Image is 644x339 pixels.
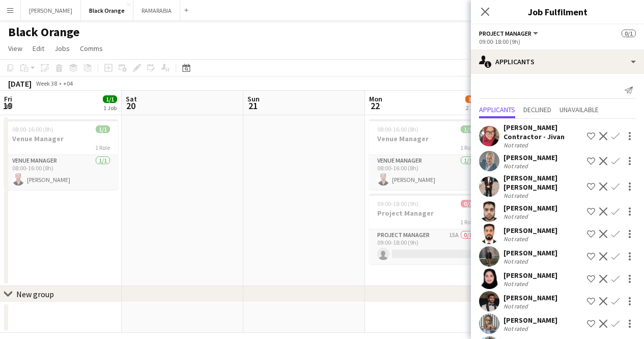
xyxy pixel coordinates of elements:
[503,257,530,265] div: Not rated
[126,94,137,103] span: Sat
[503,162,530,170] div: Not rated
[503,153,557,162] div: [PERSON_NAME]
[95,144,110,151] span: 1 Role
[479,30,540,37] button: Project Manager
[103,104,117,112] div: 1 Job
[34,80,59,87] span: Week 38
[503,248,557,257] div: [PERSON_NAME]
[8,24,79,40] h1: Black Orange
[471,49,644,74] div: Applicants
[4,155,118,190] app-card-role: Venue Manager1/108:00-16:00 (8h)[PERSON_NAME]
[466,104,482,112] div: 2 Jobs
[54,44,70,53] span: Jobs
[369,208,483,218] h3: Project Manager
[471,5,644,18] h3: Job Fulfilment
[503,316,557,325] div: [PERSON_NAME]
[369,134,483,143] h3: Venue Manager
[460,218,475,226] span: 1 Role
[368,100,382,112] span: 22
[124,100,137,112] span: 20
[369,155,483,190] app-card-role: Venue Manager1/108:00-16:00 (8h)[PERSON_NAME]
[63,80,73,87] div: +04
[369,229,483,264] app-card-role: Project Manager15A0/109:00-18:00 (9h)
[3,100,12,112] span: 19
[369,94,382,103] span: Mon
[21,1,81,20] button: [PERSON_NAME]
[247,94,260,103] span: Sun
[246,100,260,112] span: 21
[479,106,515,113] span: Applicants
[16,289,54,299] div: New group
[503,302,530,310] div: Not rated
[96,125,110,133] span: 1/1
[8,44,22,53] span: View
[503,226,557,235] div: [PERSON_NAME]
[12,125,53,133] span: 08:00-16:00 (8h)
[29,42,48,55] a: Edit
[377,200,418,207] span: 09:00-18:00 (9h)
[479,38,636,45] div: 09:00-18:00 (9h)
[377,125,418,133] span: 08:00-16:00 (8h)
[503,213,530,220] div: Not rated
[503,325,530,332] div: Not rated
[503,293,557,302] div: [PERSON_NAME]
[80,44,103,53] span: Comms
[503,173,583,192] div: [PERSON_NAME] [PERSON_NAME]
[369,194,483,264] app-job-card: 09:00-18:00 (9h)0/1Project Manager1 RoleProject Manager15A0/109:00-18:00 (9h)
[4,119,118,190] app-job-card: 08:00-16:00 (8h)1/1Venue Manager1 RoleVenue Manager1/108:00-16:00 (8h)[PERSON_NAME]
[503,271,557,280] div: [PERSON_NAME]
[461,200,475,207] span: 0/1
[503,235,530,243] div: Not rated
[4,94,12,103] span: Fri
[4,42,26,55] a: View
[33,44,44,53] span: Edit
[465,95,480,103] span: 1/2
[523,106,551,113] span: Declined
[622,30,636,37] span: 0/1
[8,79,32,89] div: [DATE]
[479,30,531,37] span: Project Manager
[559,106,599,113] span: Unavailable
[503,203,557,213] div: [PERSON_NAME]
[503,141,530,149] div: Not rated
[503,192,530,199] div: Not rated
[503,280,530,288] div: Not rated
[4,134,118,143] h3: Venue Manager
[461,125,475,133] span: 1/1
[81,1,133,20] button: Black Orange
[133,1,180,20] button: RAMARABIA
[503,123,583,141] div: [PERSON_NAME] Contractor - Jivan
[460,144,475,151] span: 1 Role
[369,119,483,190] app-job-card: 08:00-16:00 (8h)1/1Venue Manager1 RoleVenue Manager1/108:00-16:00 (8h)[PERSON_NAME]
[50,42,74,55] a: Jobs
[103,95,117,103] span: 1/1
[76,42,107,55] a: Comms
